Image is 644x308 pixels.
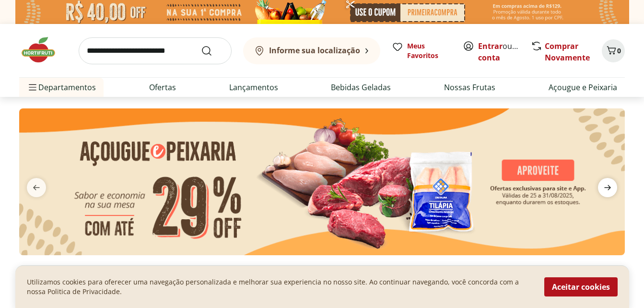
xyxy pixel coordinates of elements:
a: Criar conta [478,41,531,63]
button: Go to page 3 from fs-carousel [306,263,314,286]
button: Menu [27,76,38,99]
a: Entrar [478,41,503,51]
img: açougue [19,108,625,255]
input: search [79,37,232,64]
button: Go to page 9 from fs-carousel [352,263,360,286]
b: Informe sua localização [269,45,360,56]
p: Utilizamos cookies para oferecer uma navegação personalizada e melhorar sua experiencia no nosso ... [27,277,533,296]
button: Carrinho [602,39,625,62]
a: Lançamentos [229,82,278,93]
button: Go to page 1 from fs-carousel [285,263,293,286]
button: Current page from fs-carousel [293,263,306,286]
button: Go to page 5 from fs-carousel [321,263,329,286]
a: Comprar Novamente [545,41,590,63]
button: previous [19,178,54,197]
span: ou [478,40,521,63]
button: Informe sua localização [243,37,380,64]
button: Go to page 7 from fs-carousel [337,263,344,286]
span: Meus Favoritos [407,41,451,60]
span: 0 [617,46,621,55]
span: Departamentos [27,76,96,99]
button: Go to page 4 from fs-carousel [314,263,321,286]
a: Bebidas Geladas [331,82,391,93]
a: Ofertas [149,82,176,93]
button: next [590,178,625,197]
a: Açougue e Peixaria [549,82,617,93]
a: Nossas Frutas [444,82,495,93]
img: Hortifruti [19,36,67,64]
button: Submit Search [201,45,224,57]
button: Aceitar cookies [544,277,618,296]
a: Meus Favoritos [392,41,451,60]
button: Go to page 6 from fs-carousel [329,263,337,286]
button: Go to page 8 from fs-carousel [344,263,352,286]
